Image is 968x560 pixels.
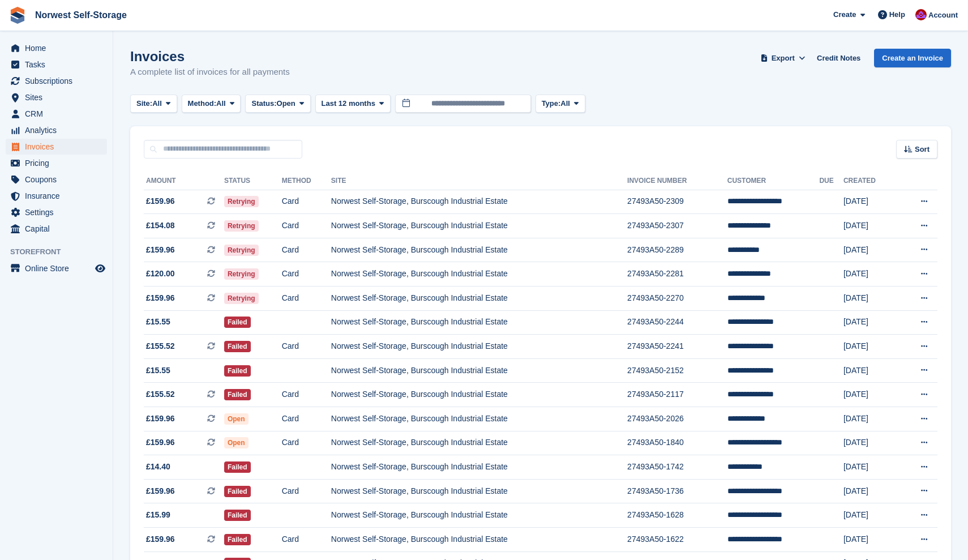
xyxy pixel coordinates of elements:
span: Failed [224,341,251,352]
span: Type: [542,98,561,109]
td: Card [282,287,331,311]
a: menu [6,139,107,155]
th: Customer [727,172,820,190]
td: Norwest Self-Storage, Burscough Industrial Estate [331,262,627,287]
span: Capital [25,221,93,237]
a: menu [6,204,107,220]
span: Account [928,10,958,21]
td: Norwest Self-Storage, Burscough Industrial Estate [331,287,627,311]
span: Failed [224,317,251,328]
span: Failed [224,365,251,377]
button: Last 12 months [315,95,391,113]
td: 27493A50-1628 [627,503,727,528]
td: Norwest Self-Storage, Burscough Industrial Estate [331,358,627,383]
td: Norwest Self-Storage, Burscough Industrial Estate [331,479,627,503]
span: £159.96 [146,413,175,425]
span: Create [833,9,856,20]
td: Norwest Self-Storage, Burscough Industrial Estate [331,407,627,431]
span: £14.40 [146,461,170,473]
p: A complete list of invoices for all payments [130,66,290,79]
td: [DATE] [843,383,898,407]
span: Sort [915,144,930,155]
span: Sites [25,89,93,105]
span: Method: [188,98,217,109]
span: Invoices [25,139,93,155]
td: Norwest Self-Storage, Burscough Industrial Estate [331,214,627,238]
span: Export [772,53,795,64]
a: menu [6,155,107,171]
td: Card [282,407,331,431]
span: Failed [224,486,251,497]
a: menu [6,89,107,105]
td: [DATE] [843,479,898,503]
td: 27493A50-1736 [627,479,727,503]
button: Export [758,49,808,67]
span: £159.96 [146,195,175,207]
span: Analytics [25,122,93,138]
span: Subscriptions [25,73,93,89]
td: 27493A50-1622 [627,528,727,552]
td: 27493A50-2309 [627,190,727,214]
td: 27493A50-2117 [627,383,727,407]
span: Pricing [25,155,93,171]
img: stora-icon-8386f47178a22dfd0bd8f6a31ec36ba5ce8667c1dd55bd0f319d3a0aa187defe.svg [9,7,26,24]
h1: Invoices [130,49,290,64]
span: Settings [25,204,93,220]
button: Type: All [536,95,585,113]
td: Norwest Self-Storage, Burscough Industrial Estate [331,310,627,335]
a: menu [6,73,107,89]
td: 27493A50-2241 [627,335,727,359]
td: [DATE] [843,335,898,359]
span: Insurance [25,188,93,204]
a: Credit Notes [812,49,865,67]
td: Card [282,528,331,552]
td: Norwest Self-Storage, Burscough Industrial Estate [331,503,627,528]
span: £15.55 [146,365,170,377]
a: menu [6,221,107,237]
button: Site: All [130,95,177,113]
th: Site [331,172,627,190]
span: Retrying [224,196,259,207]
span: Help [889,9,905,20]
td: Norwest Self-Storage, Burscough Industrial Estate [331,383,627,407]
td: [DATE] [843,310,898,335]
span: All [560,98,570,109]
td: Card [282,262,331,287]
th: Amount [144,172,224,190]
span: Last 12 months [322,98,375,109]
span: Open [224,413,249,425]
span: Tasks [25,57,93,72]
td: Card [282,214,331,238]
a: Create an Invoice [874,49,951,67]
td: Card [282,190,331,214]
span: Home [25,40,93,56]
th: Method [282,172,331,190]
button: Status: Open [245,95,310,113]
a: menu [6,260,107,276]
td: Card [282,431,331,455]
td: [DATE] [843,455,898,480]
span: Online Store [25,260,93,276]
td: [DATE] [843,287,898,311]
span: Retrying [224,245,259,256]
span: Failed [224,389,251,400]
span: £155.52 [146,388,175,400]
td: [DATE] [843,190,898,214]
a: Norwest Self-Storage [31,6,131,24]
td: 27493A50-2026 [627,407,727,431]
td: [DATE] [843,358,898,383]
td: 27493A50-2281 [627,262,727,287]
span: Retrying [224,268,259,280]
img: Daniel Grensinger [915,9,927,20]
span: £159.96 [146,437,175,448]
td: Card [282,383,331,407]
a: menu [6,106,107,122]
span: Retrying [224,220,259,232]
td: Norwest Self-Storage, Burscough Industrial Estate [331,238,627,262]
th: Status [224,172,282,190]
td: Norwest Self-Storage, Burscough Industrial Estate [331,190,627,214]
td: 27493A50-1840 [627,431,727,455]
td: [DATE] [843,262,898,287]
th: Created [843,172,898,190]
th: Due [819,172,843,190]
